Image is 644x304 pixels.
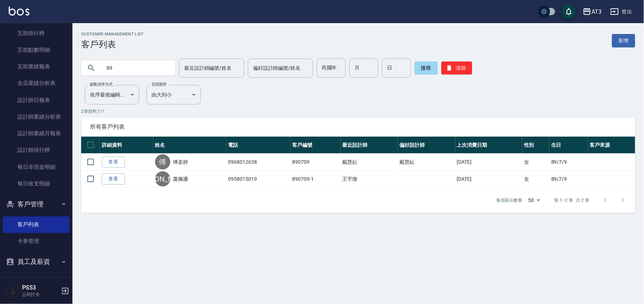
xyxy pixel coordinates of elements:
[549,154,588,171] td: 89/7/9
[3,175,70,192] a: 每日收支明細
[226,171,290,188] td: 0958015019
[3,253,70,271] button: 員工及薪資
[341,154,398,171] td: 戴慧紜
[153,137,227,154] th: 姓名
[291,154,341,171] td: 890709
[81,32,144,37] h2: Customer Management List
[3,159,70,175] a: 每日非現金明細
[525,190,543,210] div: 50
[607,5,635,18] button: 登出
[173,175,188,183] a: 蕭佩珊
[3,142,70,158] a: 設計師排行榜
[146,85,201,104] div: 由大到小
[562,4,576,19] button: save
[3,233,70,250] a: 卡券管理
[522,154,549,171] td: 女
[226,137,290,154] th: 電話
[291,137,341,154] th: 客戶編號
[155,171,170,187] div: [PERSON_NAME]
[588,137,635,154] th: 客戶來源
[455,137,523,154] th: 上次消費日期
[3,195,70,214] button: 客戶管理
[554,197,590,204] p: 第 1–2 筆 共 2 筆
[81,39,144,50] h3: 客戶列表
[415,61,438,74] button: 搜尋
[549,137,588,154] th: 生日
[291,171,341,188] td: 890709-1
[90,82,113,87] label: 顧客排序方式
[173,158,188,166] a: 傅姿婷
[591,7,602,16] div: AT3
[3,58,70,75] a: 互助業績報表
[3,217,70,233] a: 客戶列表
[81,108,635,115] p: 2 筆資料, 1 / 1
[3,25,70,42] a: 互助排行榜
[3,92,70,108] a: 設計師日報表
[155,154,170,170] div: 傅
[102,174,125,185] a: 查看
[9,7,29,16] img: Logo
[100,137,153,154] th: 詳細資料
[22,284,59,291] h5: PS53
[85,85,139,104] div: 依序最後編輯時間
[101,58,170,78] input: 搜尋關鍵字
[341,171,398,188] td: 王宇徵
[102,157,125,168] a: 查看
[341,137,398,154] th: 最近設計師
[3,75,70,91] a: 全店業績分析表
[398,154,455,171] td: 戴慧紜
[496,197,523,204] p: 每頁顯示數量
[580,4,604,19] button: AT3
[151,82,167,87] label: 呈現順序
[398,137,455,154] th: 偏好設計師
[3,108,70,125] a: 設計師業績分析表
[90,123,627,130] span: 所有客戶列表
[455,171,523,188] td: [DATE]
[3,125,70,142] a: 設計師業績月報表
[3,42,70,58] a: 互助點數明細
[522,171,549,188] td: 女
[441,61,472,74] button: 清除
[612,34,635,47] a: 新增
[455,154,523,171] td: [DATE]
[22,291,59,298] p: 公司打卡
[549,171,588,188] td: 89/7/9
[6,284,20,298] img: Person
[226,154,290,171] td: 0968012638
[522,137,549,154] th: 性別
